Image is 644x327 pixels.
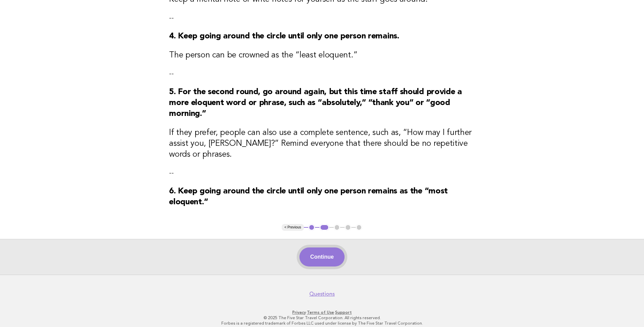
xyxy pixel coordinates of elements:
button: Continue [299,247,345,266]
strong: 4. Keep going around the circle until only one person remains. [169,32,399,40]
p: © 2025 The Five Star Travel Corporation. All rights reserved. [114,315,530,321]
p: · · [114,310,530,315]
strong: 5. For the second round, go around again, but this time staff should provide a more eloquent word... [169,88,462,118]
a: Support [335,310,352,315]
a: Questions [309,291,335,297]
p: -- [169,69,475,79]
p: Forbes is a registered trademark of Forbes LLC used under license by The Five Star Travel Corpora... [114,321,530,326]
button: 2 [319,224,329,231]
a: Terms of Use [307,310,334,315]
button: < Previous [282,224,304,231]
button: 1 [308,224,315,231]
a: Privacy [292,310,306,315]
strong: 6. Keep going around the circle until only one person remains as the “most eloquent.” [169,187,448,206]
p: -- [169,168,475,178]
h3: If they prefer, people can also use a complete sentence, such as, “How may I further assist you, ... [169,127,475,160]
h3: The person can be crowned as the “least eloquent.” [169,50,475,61]
p: -- [169,13,475,23]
